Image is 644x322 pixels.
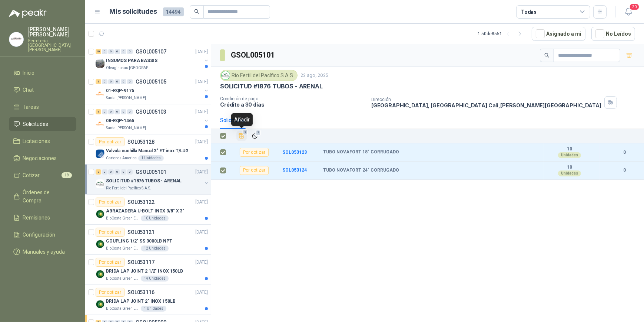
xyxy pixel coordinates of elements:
div: Rio Fertil del Pacífico S.A.S. [220,70,298,81]
a: Por cotizarSOL053122[DATE] Company LogoABRAZADERA U-BOLT INOX 3/8" X 3"BioCosta Green Energy S.A.... [85,195,211,225]
span: 19 [62,172,72,178]
p: [DATE] [195,48,208,55]
div: 12 Unidades [141,245,169,251]
div: 0 [121,79,126,84]
a: Licitaciones [9,134,76,148]
p: BioCosta Green Energy S.A.S [106,306,139,312]
span: search [194,9,199,14]
div: 0 [108,79,114,84]
button: Añadir [236,131,247,141]
p: GSOL005105 [136,79,166,84]
a: 1 0 0 0 0 0 GSOL005105[DATE] Company Logo01-RQP-9175Santa [PERSON_NAME] [96,77,209,101]
span: Inicio [23,69,35,77]
div: 1 - 50 de 8551 [478,28,526,40]
a: Inicio [9,66,76,80]
img: Company Logo [96,149,104,158]
span: Tareas [23,103,39,111]
p: SOLICITUD #1876 TUBOS - ARENAL [220,82,323,90]
h1: Mis solicitudes [110,6,157,17]
img: Company Logo [96,209,104,218]
img: Company Logo [96,300,104,309]
b: SOL053124 [282,167,307,173]
p: BRIDA LAP JOINT 2 1/2" INOX 150LB [106,268,183,275]
span: 2 [256,130,261,136]
a: Por cotizarSOL053121[DATE] Company LogoCOUPLING 1/2" SS 3000LB NPTBioCosta Green Energy S.A.S12 U... [85,225,211,255]
div: 1 [96,79,101,84]
span: Chat [23,86,34,94]
a: Chat [9,83,76,97]
div: 0 [102,109,107,114]
a: Por cotizarSOL053117[DATE] Company LogoBRIDA LAP JOINT 2 1/2" INOX 150LBBioCosta Green Energy S.A... [85,255,211,285]
div: 0 [121,109,126,114]
p: COUPLING 1/2" SS 3000LB NPT [106,238,172,245]
span: Remisiones [23,214,50,222]
img: Logo peakr [9,9,47,18]
div: 0 [127,49,133,54]
p: INSUMOS PARA BASSIS [106,57,157,64]
p: Rio Fertil del Pacífico S.A.S. [106,185,151,191]
div: 0 [102,169,107,175]
div: 2 [96,169,101,175]
div: Por cotizar [96,288,125,297]
p: SOL053128 [127,139,155,144]
span: 14494 [163,7,184,16]
div: 1 [96,109,101,114]
p: SOL053121 [127,230,155,235]
p: 08-RQP-1465 [106,117,134,124]
img: Company Logo [222,71,230,79]
img: Company Logo [96,59,104,68]
span: 20 [629,3,640,10]
p: BioCosta Green Energy S.A.S [106,276,139,282]
p: SOLICITUD #1876 TUBOS - ARENAL [106,178,182,185]
div: 1 Unidades [138,155,164,161]
p: BioCosta Green Energy S.A.S [106,215,139,221]
a: Cotizar19 [9,168,76,182]
p: Cartones America [106,155,137,161]
div: 0 [121,49,126,54]
span: Solicitudes [23,120,49,128]
div: 1 Unidades [141,306,166,312]
a: Órdenes de Compra [9,185,76,208]
span: 2 [243,130,248,136]
p: SOL053122 [127,199,155,205]
p: 22 ago, 2025 [301,72,328,79]
span: Licitaciones [23,137,50,145]
img: Company Logo [96,119,104,128]
b: 0 [614,149,635,156]
div: Por cotizar [240,148,269,157]
p: 01-RQP-9175 [106,87,134,94]
a: Por cotizarSOL053128[DATE] Company LogoValvula cuchilla Manual 3" ET inox T/LUGCartones America1 ... [85,134,211,165]
p: GSOL005101 [136,169,166,175]
div: Por cotizar [96,137,125,146]
div: Todas [521,8,537,16]
span: Negociaciones [23,154,57,162]
a: Manuales y ayuda [9,245,76,259]
p: [GEOGRAPHIC_DATA], [GEOGRAPHIC_DATA] Cali , [PERSON_NAME][GEOGRAPHIC_DATA] [371,102,601,108]
span: search [544,53,550,58]
p: [DATE] [195,78,208,85]
p: [DATE] [195,229,208,236]
p: Oleaginosas [GEOGRAPHIC_DATA][PERSON_NAME] [106,65,153,71]
p: GSOL005103 [136,109,166,114]
p: BioCosta Green Energy S.A.S [106,245,139,251]
p: GSOL005107 [136,49,166,54]
p: [PERSON_NAME] [PERSON_NAME] [28,27,76,37]
div: 10 Unidades [141,215,169,221]
div: 0 [127,109,133,114]
a: SOL053123 [282,150,307,155]
p: [DATE] [195,259,208,266]
button: Ignorar [250,131,260,141]
p: ABRAZADERA U-BOLT INOX 3/8" X 3" [106,208,184,215]
div: 0 [102,49,107,54]
div: Unidades [558,170,581,176]
div: 0 [108,49,114,54]
div: Por cotizar [96,228,125,237]
img: Company Logo [96,179,104,188]
p: Ferretería [GEOGRAPHIC_DATA][PERSON_NAME] [28,39,76,52]
div: 0 [102,79,107,84]
a: Remisiones [9,211,76,225]
p: Dirección [371,97,601,102]
button: No Leídos [591,27,635,41]
p: Valvula cuchilla Manual 3" ET inox T/LUG [106,147,189,155]
a: Negociaciones [9,151,76,165]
